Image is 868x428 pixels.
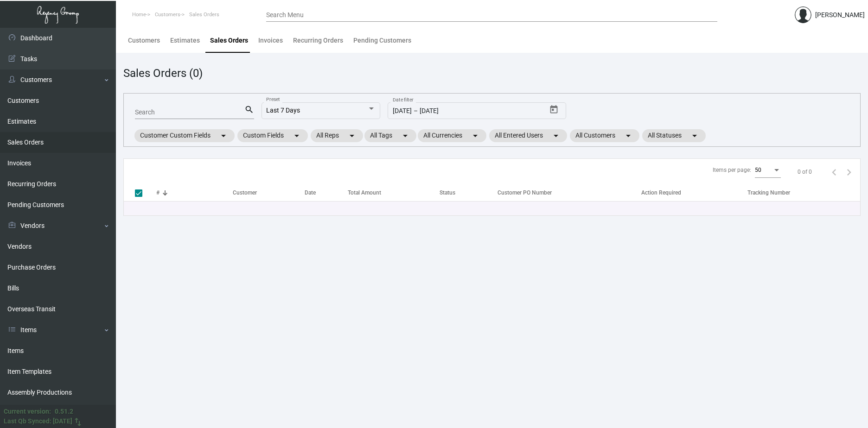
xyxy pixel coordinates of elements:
[798,168,812,176] div: 0 of 0
[132,12,146,18] span: Home
[747,189,790,197] div: Tracking Number
[440,189,493,197] div: Status
[155,12,180,18] span: Customers
[815,10,865,20] div: [PERSON_NAME]
[170,36,200,45] div: Estimates
[291,130,302,141] mat-icon: arrow_drop_down
[244,104,254,115] mat-icon: search
[4,407,51,416] div: Current version:
[498,189,641,197] div: Customer PO Number
[713,166,751,174] div: Items per page:
[489,129,567,142] mat-chip: All Entered Users
[4,416,72,426] div: Last Qb Synced: [DATE]
[547,102,562,117] button: Open calendar
[123,65,203,82] div: Sales Orders (0)
[755,167,761,173] span: 50
[233,189,304,197] div: Customer
[134,129,235,142] mat-chip: Customer Custom Fields
[414,107,418,115] span: –
[156,189,160,197] div: #
[623,130,634,141] mat-icon: arrow_drop_down
[128,36,160,45] div: Customers
[393,107,412,115] input: Start date
[237,129,308,142] mat-chip: Custom Fields
[55,407,73,416] div: 0.51.2
[364,129,416,142] mat-chip: All Tags
[258,36,283,45] div: Invoices
[795,6,811,23] img: admin@bootstrapmaster.com
[293,36,343,45] div: Recurring Orders
[755,167,781,174] mat-select: Items per page:
[353,36,411,45] div: Pending Customers
[827,164,842,179] button: Previous page
[498,189,552,197] div: Customer PO Number
[346,130,357,141] mat-icon: arrow_drop_down
[842,164,856,179] button: Next page
[305,189,316,197] div: Date
[418,129,486,142] mat-chip: All Currencies
[311,129,363,142] mat-chip: All Reps
[550,130,562,141] mat-icon: arrow_drop_down
[641,189,747,197] div: Action Required
[348,189,440,197] div: Total Amount
[189,12,219,18] span: Sales Orders
[218,130,229,141] mat-icon: arrow_drop_down
[440,189,455,197] div: Status
[210,36,248,45] div: Sales Orders
[420,107,495,115] input: End date
[689,130,700,141] mat-icon: arrow_drop_down
[156,189,233,197] div: #
[570,129,639,142] mat-chip: All Customers
[642,129,706,142] mat-chip: All Statuses
[266,107,300,114] span: Last 7 Days
[747,189,860,197] div: Tracking Number
[641,189,681,197] div: Action Required
[348,189,381,197] div: Total Amount
[305,189,348,197] div: Date
[400,130,411,141] mat-icon: arrow_drop_down
[470,130,481,141] mat-icon: arrow_drop_down
[233,189,257,197] div: Customer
